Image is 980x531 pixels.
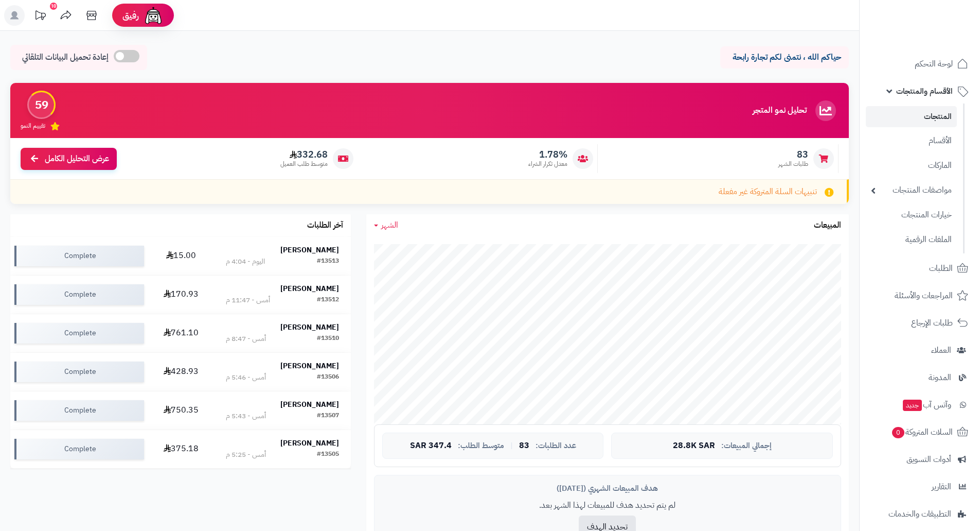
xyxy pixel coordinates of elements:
[27,5,53,28] a: تحديثات المنصة
[317,334,339,344] div: #13510
[895,288,953,303] span: المراجعات والأسئلة
[14,323,144,344] div: Complete
[280,322,339,333] strong: [PERSON_NAME]
[21,122,45,130] span: تقييم النمو
[866,229,957,251] a: الملفات الرقمية
[280,149,328,160] span: 332.68
[14,362,144,382] div: Complete
[519,441,529,451] span: 83
[536,441,576,450] span: عدد الطلبات:
[528,160,567,168] span: معدل تكرار الشراء
[14,284,144,305] div: Complete
[891,425,953,439] span: السلات المتروكة
[148,430,214,468] td: 375.18
[931,343,951,357] span: العملاء
[902,398,951,412] span: وآتس آب
[14,439,144,459] div: Complete
[929,261,953,276] span: الطلبات
[280,245,339,255] strong: [PERSON_NAME]
[226,334,266,344] div: أمس - 8:47 م
[317,256,339,267] div: #13513
[22,52,109,63] span: إعادة تحميل البيانات التلقائي
[866,106,957,127] a: المنتجات
[382,483,833,494] div: هدف المبيعات الشهري ([DATE])
[226,256,265,267] div: اليوم - 4:04 م
[317,450,339,460] div: #13505
[148,237,214,275] td: 15.00
[14,400,144,421] div: Complete
[148,276,214,314] td: 170.93
[280,438,339,449] strong: [PERSON_NAME]
[778,160,808,168] span: طلبات الشهر
[866,474,974,499] a: التقارير
[866,392,974,417] a: وآتس آبجديد
[906,452,951,467] span: أدوات التسويق
[280,160,328,168] span: متوسط طلب العميل
[866,283,974,308] a: المراجعات والأسئلة
[719,186,817,198] span: تنبيهات السلة المتروكة غير مفعلة
[910,28,970,49] img: logo-2.png
[374,219,398,231] a: الشهر
[932,479,951,494] span: التقارير
[528,149,567,160] span: 1.78%
[866,338,974,363] a: العملاء
[778,149,808,160] span: 83
[911,316,953,330] span: طلبات الإرجاع
[866,447,974,472] a: أدوات التسويق
[753,106,807,115] h3: تحليل نمو المتجر
[866,52,974,76] a: لوحة التحكم
[888,507,951,521] span: التطبيقات والخدمات
[226,450,266,460] div: أمس - 5:25 م
[458,441,504,450] span: متوسط الطلب:
[510,442,513,450] span: |
[866,502,974,526] a: التطبيقات والخدمات
[50,3,57,10] div: 10
[280,283,339,294] strong: [PERSON_NAME]
[226,295,270,305] div: أمس - 11:47 م
[673,441,715,451] span: 28.8K SAR
[45,153,109,165] span: عرض التحليل الكامل
[721,441,772,450] span: إجمالي المبيعات:
[410,441,452,451] span: 347.4 SAR
[280,361,339,371] strong: [PERSON_NAME]
[728,52,841,63] p: حياكم الله ، نتمنى لكم تجارة رابحة
[280,399,339,410] strong: [PERSON_NAME]
[929,370,951,385] span: المدونة
[307,221,343,230] h3: آخر الطلبات
[866,311,974,335] a: طلبات الإرجاع
[226,372,266,383] div: أمس - 5:46 م
[866,204,957,226] a: خيارات المنتجات
[21,148,117,170] a: عرض التحليل الكامل
[148,391,214,430] td: 750.35
[382,500,833,511] p: لم يتم تحديد هدف للمبيعات لهذا الشهر بعد.
[148,353,214,391] td: 428.93
[903,400,922,411] span: جديد
[866,365,974,390] a: المدونة
[14,246,144,266] div: Complete
[226,411,266,421] div: أمس - 5:43 م
[866,420,974,444] a: السلات المتروكة0
[148,314,214,352] td: 761.10
[915,57,953,71] span: لوحة التحكم
[896,84,953,98] span: الأقسام والمنتجات
[866,179,957,201] a: مواصفات المنتجات
[866,155,957,177] a: الماركات
[317,295,339,305] div: #13512
[866,130,957,152] a: الأقسام
[381,219,398,231] span: الشهر
[814,221,841,230] h3: المبيعات
[892,427,904,438] span: 0
[122,9,139,22] span: رفيق
[317,372,339,383] div: #13506
[317,411,339,421] div: #13507
[143,5,164,26] img: ai-face.png
[866,256,974,281] a: الطلبات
